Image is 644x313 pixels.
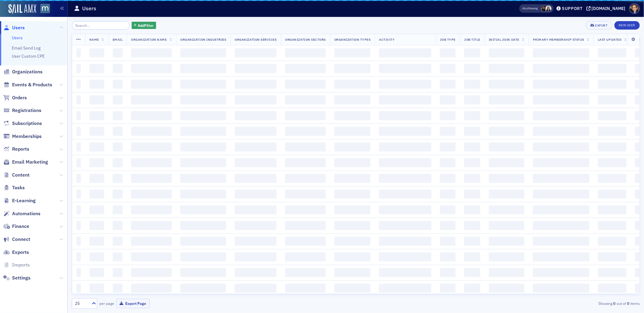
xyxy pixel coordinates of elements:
[533,284,589,293] span: ‌
[113,111,123,120] span: ‌
[489,221,524,230] span: ‌
[12,184,25,191] span: Tasks
[76,95,81,104] span: ‌
[75,300,88,307] div: 25
[131,252,172,261] span: ‌
[113,190,123,199] span: ‌
[180,237,226,246] span: ‌
[12,197,36,204] span: E-Learning
[533,64,589,73] span: ‌
[586,6,628,11] button: [DOMAIN_NAME]
[3,81,52,88] a: Events & Products
[235,284,277,293] span: ‌
[235,95,277,104] span: ‌
[614,21,640,30] a: New User
[464,190,480,199] span: ‌
[8,4,36,14] a: SailAMX
[3,69,43,75] a: Organizations
[533,111,589,120] span: ‌
[285,237,326,246] span: ‌
[489,174,524,183] span: ‌
[89,142,104,152] span: ‌
[12,45,40,51] a: Email Send Log
[379,95,431,104] span: ‌
[379,252,431,261] span: ‌
[379,37,395,42] span: Activity
[464,158,480,167] span: ‌
[76,205,81,214] span: ‌
[533,221,589,230] span: ‌
[235,64,277,73] span: ‌
[131,64,172,73] span: ‌
[285,221,326,230] span: ‌
[455,301,640,306] div: Showing out of items
[12,81,52,88] span: Events & Products
[132,22,156,29] button: AddFilter
[379,80,431,89] span: ‌
[379,237,431,246] span: ‌
[131,174,172,183] span: ‌
[464,237,480,246] span: ‌
[379,48,431,57] span: ‌
[131,142,172,152] span: ‌
[235,237,277,246] span: ‌
[12,172,30,178] span: Content
[180,127,226,136] span: ‌
[12,53,45,59] a: User Custom CPE
[562,6,583,11] div: Support
[523,6,538,11] span: Viewing
[334,37,370,42] span: Organization Types
[464,64,480,73] span: ‌
[533,80,589,89] span: ‌
[598,237,626,246] span: ‌
[12,24,25,31] span: Users
[285,174,326,183] span: ‌
[334,95,370,104] span: ‌
[12,146,29,152] span: Reports
[89,284,104,293] span: ‌
[3,236,30,243] a: Connect
[180,252,226,261] span: ‌
[3,172,30,178] a: Content
[489,95,524,104] span: ‌
[285,64,326,73] span: ‌
[464,221,480,230] span: ‌
[89,237,104,246] span: ‌
[12,159,48,165] span: Email Marketing
[131,237,172,246] span: ‌
[89,221,104,230] span: ‌
[89,64,104,73] span: ‌
[12,262,30,268] span: Imports
[464,284,480,293] span: ‌
[82,5,96,12] h1: Users
[3,120,42,127] a: Subscriptions
[598,37,621,42] span: Last Updated
[76,158,81,167] span: ‌
[89,252,104,261] span: ‌
[379,64,431,73] span: ‌
[464,95,480,104] span: ‌
[3,262,30,268] a: Imports
[464,111,480,120] span: ‌
[334,80,370,89] span: ‌
[533,190,589,199] span: ‌
[180,48,226,57] span: ‌
[489,268,524,277] span: ‌
[12,275,30,281] span: Settings
[533,268,589,277] span: ‌
[89,48,104,57] span: ‌
[113,37,123,42] span: Email
[598,80,626,89] span: ‌
[76,237,81,246] span: ‌
[76,221,81,230] span: ‌
[180,268,226,277] span: ‌
[3,133,42,140] a: Memberships
[464,205,480,214] span: ‌
[3,159,48,165] a: Email Marketing
[440,158,456,167] span: ‌
[334,174,370,183] span: ‌
[545,5,552,12] span: Kelly Brown
[76,190,81,199] span: ‌
[285,190,326,199] span: ‌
